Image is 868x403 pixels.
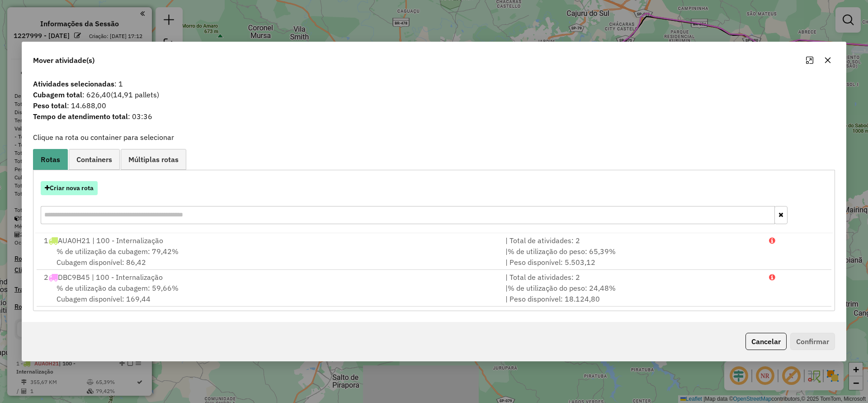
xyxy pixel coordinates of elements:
[33,90,82,99] strong: Cubagem total
[33,132,174,143] label: Clique na rota ou container para selecionar
[500,246,764,268] div: | | Peso disponível: 5.503,12
[76,156,112,163] span: Containers
[57,247,179,256] span: % de utilização da cubagem: 79,42%
[41,156,60,163] span: Rotas
[769,273,775,281] i: Porcentagens após mover as atividades: Cubagem: 208,80% Peso: 85,68%
[802,53,817,67] button: Maximize
[57,283,179,293] span: % de utilização da cubagem: 59,66%
[745,333,787,350] button: Cancelar
[38,283,500,304] div: Cubagem disponível: 169,44
[38,235,500,246] div: 1 AUA0H21 | 100 - Internalização
[38,272,500,283] div: 2 DBC9B45 | 100 - Internalização
[28,111,840,122] span: : 03:36
[33,101,67,110] strong: Peso total
[28,78,840,89] span: : 1
[33,55,94,66] span: Mover atividade(s)
[128,156,179,163] span: Múltiplas rotas
[508,247,616,256] span: % de utilização do peso: 65,39%
[500,283,764,304] div: | | Peso disponível: 18.124,80
[769,237,775,244] i: Porcentagens após mover as atividades: Cubagem: 228,57% Peso: 157,77%
[28,100,840,111] span: : 14.688,00
[500,235,764,246] div: | Total de atividades: 2
[508,283,616,293] span: % de utilização do peso: 24,48%
[41,181,98,195] button: Criar nova rota
[28,89,840,100] span: : 626,40
[38,246,500,268] div: Cubagem disponível: 86,42
[500,272,764,283] div: | Total de atividades: 2
[33,79,114,88] strong: Atividades selecionadas
[111,90,159,99] span: (14,91 pallets)
[33,112,128,121] strong: Tempo de atendimento total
